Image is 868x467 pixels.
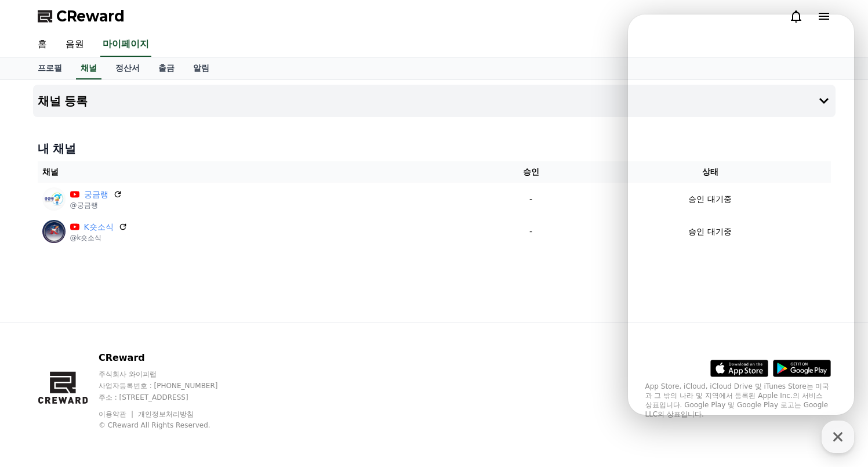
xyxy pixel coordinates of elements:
img: K숏소식 [42,220,66,243]
th: 승인 [473,161,590,183]
p: - [477,226,585,238]
a: CReward [38,7,125,26]
img: 궁금랭 [42,187,66,211]
a: 출금 [149,57,184,79]
a: 이용약관 [99,410,135,418]
a: 음원 [56,32,93,57]
a: 프로필 [28,57,71,79]
p: - [477,193,585,205]
a: 개인정보처리방침 [138,410,194,418]
th: 채널 [38,161,473,183]
th: 상태 [590,161,831,183]
p: 주소 : [STREET_ADDRESS] [99,393,240,402]
p: 사업자등록번호 : [PHONE_NUMBER] [99,381,240,390]
p: CReward [99,351,240,365]
h4: 내 채널 [38,140,831,157]
p: @궁금랭 [70,201,122,210]
a: 마이페이지 [100,32,151,57]
a: 궁금랭 [84,189,108,201]
p: © CReward All Rights Reserved. [99,421,240,430]
h4: 채널 등록 [38,95,88,107]
a: 채널 [76,57,101,79]
button: 채널 등록 [33,85,836,117]
a: K숏소식 [84,221,114,233]
iframe: Channel chat [628,15,854,415]
p: @k숏소식 [70,233,128,242]
a: 홈 [28,32,56,57]
span: CReward [56,7,125,26]
a: 정산서 [106,57,149,79]
p: 주식회사 와이피랩 [99,370,240,379]
a: 알림 [184,57,219,79]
